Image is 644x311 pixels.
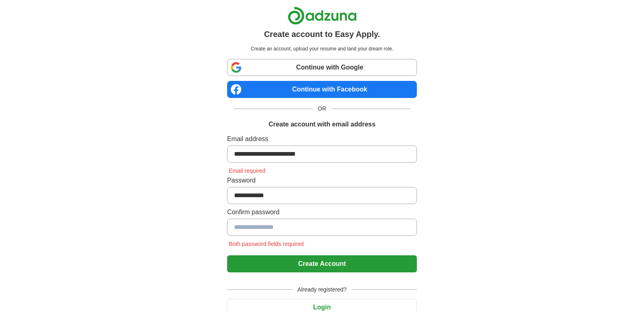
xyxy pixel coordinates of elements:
label: Password [227,176,417,185]
h1: Create account with email address [269,120,375,129]
p: Create an account, upload your resume and land your dream role. [229,45,415,52]
a: Continue with Google [227,59,417,76]
button: Create Account [227,255,417,272]
span: Already registered? [293,285,351,294]
span: Both password fields required [227,241,305,247]
span: OR [313,104,331,113]
a: Login [227,304,417,311]
label: Email address [227,134,417,144]
a: Continue with Facebook [227,81,417,98]
label: Confirm password [227,207,417,217]
img: Adzuna logo [288,7,357,25]
h1: Create account to Easy Apply. [264,28,380,40]
span: Email required [227,167,267,174]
